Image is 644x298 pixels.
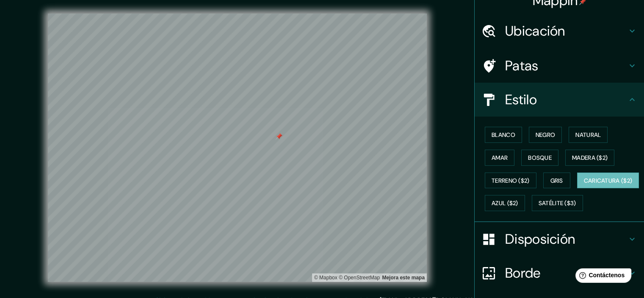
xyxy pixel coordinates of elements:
font: Madera ($2) [572,154,608,162]
button: Blanco [485,127,522,143]
canvas: Mapa [48,14,427,282]
div: Disposición [475,222,644,256]
font: Bosque [528,154,552,162]
font: © Mapbox [314,275,337,281]
a: Map feedback [382,275,425,281]
font: Azul ($2) [492,200,518,207]
button: Gris [543,173,570,189]
font: Borde [505,264,541,282]
button: Azul ($2) [485,195,525,211]
button: Caricatura ($2) [577,173,639,189]
button: Terreno ($2) [485,173,536,189]
font: Blanco [492,131,515,139]
button: Natural [569,127,608,143]
div: Estilo [475,83,644,117]
font: © OpenStreetMap [339,275,380,281]
button: Madera ($2) [565,150,614,166]
a: Mapbox [314,275,337,281]
font: Mejora este mapa [382,275,425,281]
font: Terreno ($2) [492,177,530,184]
font: Gris [550,177,563,184]
iframe: Lanzador de widgets de ayuda [569,265,635,289]
font: Caricatura ($2) [584,177,633,184]
button: Satélite ($3) [532,195,583,211]
div: Ubicación [475,14,644,48]
font: Ubicación [505,22,565,40]
font: Disposición [505,230,575,248]
font: Patas [505,57,539,75]
div: Borde [475,256,644,290]
font: Satélite ($3) [539,200,576,207]
font: Natural [575,131,601,139]
button: Amar [485,150,514,166]
font: Negro [536,131,556,139]
div: Patas [475,49,644,83]
button: Bosque [521,150,558,166]
button: Negro [529,127,562,143]
font: Amar [492,154,508,162]
a: Mapa de calles abierto [339,275,380,281]
font: Estilo [505,91,537,109]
